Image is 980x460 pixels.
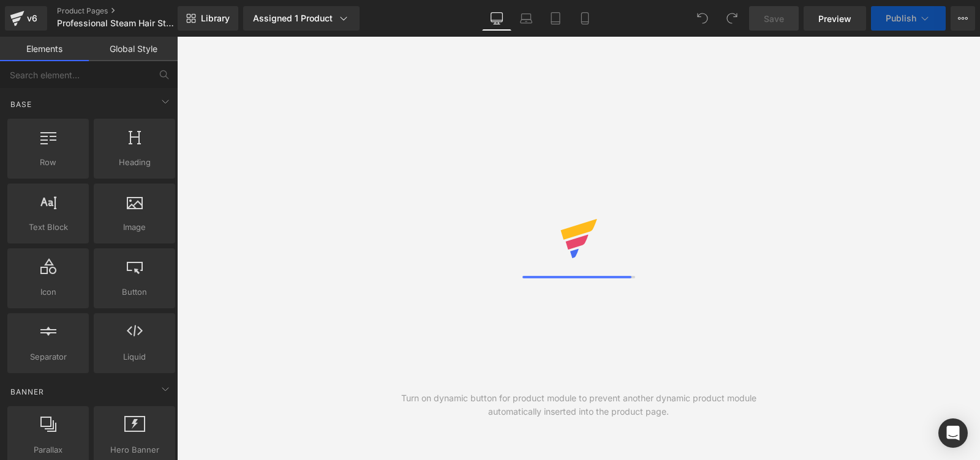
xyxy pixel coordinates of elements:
span: Base [9,98,33,110]
span: Row [11,156,85,169]
span: Separator [11,351,85,363]
span: Text Block [11,221,85,234]
div: Turn on dynamic button for product module to prevent another dynamic product module automatically... [378,391,780,418]
span: Image [97,221,171,234]
span: Heading [97,156,171,169]
span: Banner [9,386,45,398]
span: Save [764,12,784,25]
a: Mobile [570,6,600,31]
a: New Library [178,6,238,31]
span: Button [97,286,171,299]
span: Publish [886,13,916,23]
a: Tablet [541,6,570,31]
a: Preview [804,6,866,31]
span: Parallax [11,443,85,456]
button: Undo [690,6,715,31]
button: Redo [720,6,744,31]
a: Desktop [482,6,511,31]
span: Hero Banner [97,443,171,456]
div: Assigned 1 Product [253,12,350,24]
span: Icon [11,286,85,299]
span: Preview [818,12,851,25]
button: More [951,6,975,31]
button: Publish [871,6,946,31]
a: Global Style [89,37,178,61]
div: Open Intercom Messenger [938,418,968,448]
a: Product Pages [57,6,198,16]
a: v6 [5,6,47,31]
div: v6 [24,10,40,26]
span: Liquid [97,351,171,363]
a: Laptop [511,6,541,31]
span: Library [201,13,230,24]
span: Professional Steam Hair Straightener - Nanolys® [57,18,175,28]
